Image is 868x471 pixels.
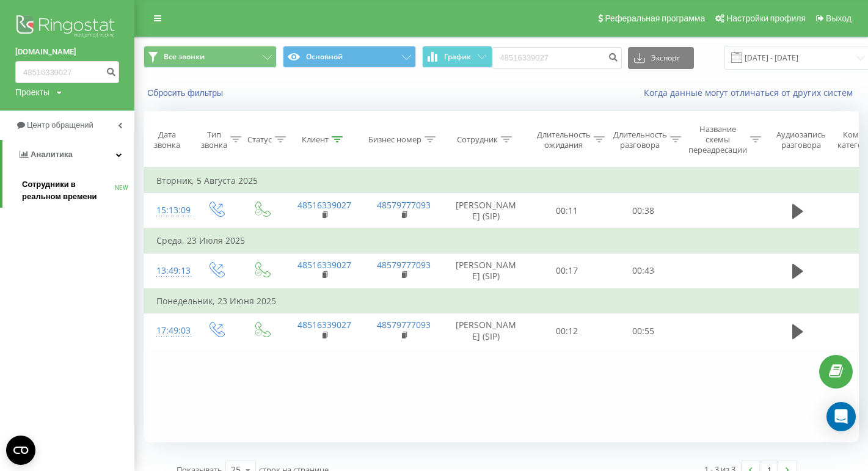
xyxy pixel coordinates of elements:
[492,47,622,69] input: Поиск по номеру
[826,402,856,431] div: Open Intercom Messenger
[613,130,667,150] div: Длительность разговора
[605,313,682,349] td: 00:55
[156,199,181,222] div: 15:13:09
[22,178,115,203] span: Сотрудники в реальном времени
[529,313,605,349] td: 00:12
[15,86,49,98] div: Проекты
[377,199,431,211] a: 48579777093
[628,47,694,69] button: Экспорт
[201,130,227,150] div: Тип звонка
[144,130,189,150] div: Дата звонка
[144,46,277,68] button: Все звонки
[443,253,529,289] td: [PERSON_NAME] (SIP)
[726,13,806,23] span: Настройки профиля
[31,150,73,159] span: Аналитика
[443,313,529,349] td: [PERSON_NAME] (SIP)
[688,124,747,155] div: Название схемы переадресации
[368,134,421,145] div: Бизнес номер
[377,319,431,330] a: 48579777093
[27,120,93,130] span: Центр обращений
[605,13,705,23] span: Реферальная программа
[444,53,471,61] span: График
[156,319,181,343] div: 17:49:03
[15,46,119,58] a: [DOMAIN_NAME]
[2,140,134,169] a: Аналитика
[771,130,831,150] div: Аудиозапись разговора
[144,87,229,98] button: Сбросить фильтры
[164,52,205,62] span: Все звонки
[529,253,605,289] td: 00:17
[156,259,181,283] div: 13:49:13
[6,436,35,465] button: Open CMP widget
[605,193,682,229] td: 00:38
[247,134,272,145] div: Статус
[22,173,134,208] a: Сотрудники в реальном времениNEW
[302,134,329,145] div: Клиент
[457,134,498,145] div: Сотрудник
[826,13,852,23] span: Выход
[297,319,351,330] a: 48516339027
[297,199,351,211] a: 48516339027
[283,46,416,68] button: Основной
[377,259,431,271] a: 48579777093
[422,46,492,68] button: График
[644,87,859,98] a: Когда данные могут отличаться от других систем
[15,61,119,83] input: Поиск по номеру
[605,253,682,289] td: 00:43
[537,130,591,150] div: Длительность ожидания
[15,12,119,43] img: Ringostat logo
[443,193,529,229] td: [PERSON_NAME] (SIP)
[297,259,351,271] a: 48516339027
[529,193,605,229] td: 00:11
